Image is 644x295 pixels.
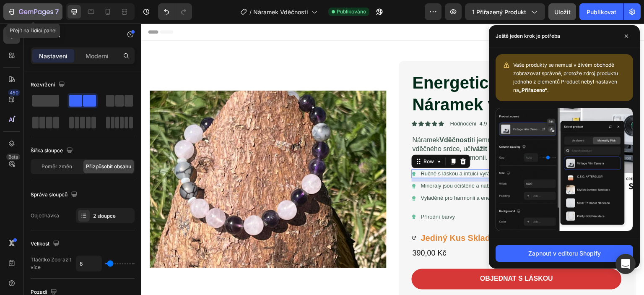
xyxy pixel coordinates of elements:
[271,112,480,138] p: Náramek ti jemně připomíná, že skutečné štěstí pramení z vděčného srdce, učí přítomného okamžiku ...
[253,8,308,16] font: Náramek Vděčnosti
[513,62,618,93] font: Vaše produkty se nemusí v živém obchodě zobrazovat správně, protože zdroj produktu jednoho z elem...
[141,23,644,295] iframe: Oblast návrhu
[281,134,295,142] div: Row
[270,224,480,235] div: 390,00 Kč
[280,147,361,154] p: Ručně s láskou a intuicí vyráběné
[10,90,18,96] font: 450
[280,190,314,197] p: Přírodní barvy
[86,52,109,60] font: Moderní
[55,8,59,16] font: 7
[41,31,60,39] font: Řádek
[158,3,192,20] div: Zpět/Znovu
[496,245,633,262] button: Zapnout v editoru Shopify
[31,191,68,198] font: Správa sloupců
[615,254,636,274] div: Otevřete Intercom Messenger
[339,251,412,260] div: Objednat s láskou
[554,8,571,16] font: Uložit
[31,147,63,154] font: Šířka sloupce
[270,47,480,93] h1: Energetický náramek - Náramek vděčnosti
[3,3,62,20] button: 7
[31,212,59,219] font: Objednávka
[86,163,131,170] font: Přizpůsobit obsahu
[249,8,252,16] font: /
[280,159,355,166] p: Minerály jsou očištěné a nabité
[31,289,47,295] font: Pozadí
[587,8,616,16] font: Publikovat
[496,33,560,39] font: Ještě jeden krok je potřeba
[547,87,548,93] font: .
[31,240,49,247] font: Velikost
[280,209,361,220] p: Jediný Kus Skladem
[41,30,112,40] p: Řádek
[465,3,545,20] button: 1 přiřazený produkt
[93,213,116,219] font: 2 sloupce
[31,81,55,88] font: Rozvržení
[309,97,415,104] p: Hodnocení 4.9 Hvězdiček (465 hodnocení)
[8,154,18,160] font: Beta
[31,256,71,270] font: Tlačítko Zobrazit více
[331,122,353,129] strong: vážit si
[39,52,68,60] font: Nastavení
[548,3,576,20] button: Uložit
[579,3,623,20] button: Publikovat
[472,8,526,16] font: 1 přiřazený produkt
[76,256,101,271] input: Auto
[270,112,480,139] div: Rich Text Editor. Editing area: main
[337,8,366,15] font: Publikováno
[528,250,601,257] font: Zapnout v editoru Shopify
[270,245,480,266] button: &nbsp;Objednat &nbsp;s &nbsp;láskou
[280,171,356,178] p: Vyladěné pro harmonii a energii
[42,163,72,170] font: Poměr změn
[299,113,330,120] strong: Vděčnosti
[519,87,547,93] font: „Přiřazeno“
